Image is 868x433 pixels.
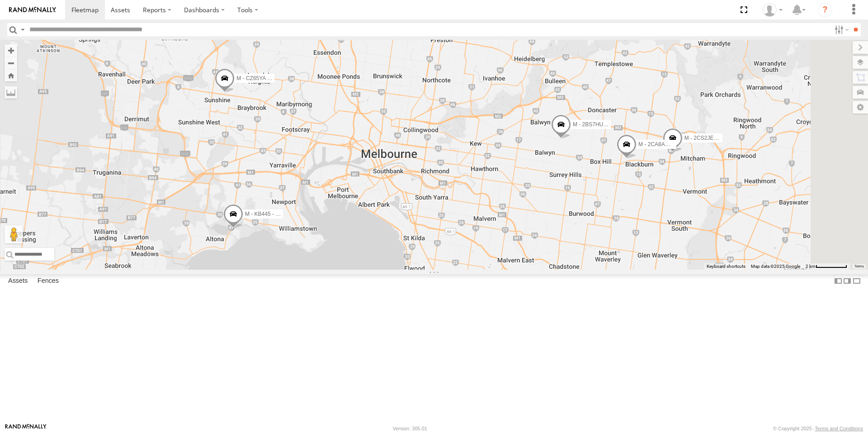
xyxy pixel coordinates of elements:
button: Zoom Home [5,69,17,81]
button: Zoom in [5,44,17,57]
div: Tye Clark [759,3,786,17]
label: Measure [5,86,17,99]
a: Visit our Website [5,424,47,433]
label: Dock Summary Table to the Right [843,274,852,287]
label: Fences [33,275,63,287]
label: Search Filter Options [831,23,850,36]
span: M - 2CS2JE - [PERSON_NAME] [684,135,763,141]
label: Map Settings [853,101,868,114]
button: Map Scale: 2 km per 66 pixels [803,263,850,270]
img: rand-logo.svg [9,7,56,13]
span: Map data ©2025 Google [751,264,800,269]
span: M - 2BS7HU - [PERSON_NAME] [573,121,653,128]
a: Terms and Conditions [815,426,863,431]
span: M - 2CA8AO - Yehya Abou-Eid [638,141,712,148]
label: Search Query [19,23,26,36]
div: © Copyright 2025 - [773,426,863,431]
span: M - CZ65YA - [PERSON_NAME] [236,75,315,81]
button: Drag Pegman onto the map to open Street View [5,225,23,243]
label: Assets [4,275,32,287]
button: Keyboard shortcuts [707,263,745,270]
label: Hide Summary Table [852,274,861,287]
div: Version: 305.01 [393,426,427,431]
a: Terms [854,265,864,268]
label: Dock Summary Table to the Left [834,274,843,287]
button: Zoom out [5,57,17,69]
i: ? [818,3,832,17]
span: M - KB445 - [PERSON_NAME] [245,211,320,217]
span: 2 km [806,264,816,269]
